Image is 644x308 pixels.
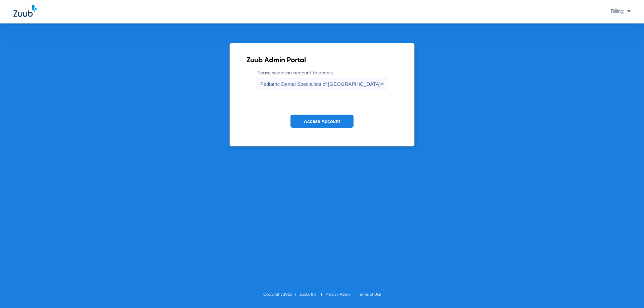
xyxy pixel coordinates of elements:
[263,291,300,298] li: Copyright 2025
[325,293,350,297] a: Privacy Policy
[257,70,388,89] label: Please select an account to access
[300,291,325,298] li: Zuub, Inc.
[611,9,631,14] span: Billing
[358,293,381,297] a: Terms of Use
[247,57,398,64] h2: Zuub Admin Portal
[260,81,381,87] span: Pediatric Dental Specialists of [GEOGRAPHIC_DATA]
[290,115,354,128] button: Access Account
[13,5,37,17] img: Zuub Logo
[304,119,340,124] span: Access Account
